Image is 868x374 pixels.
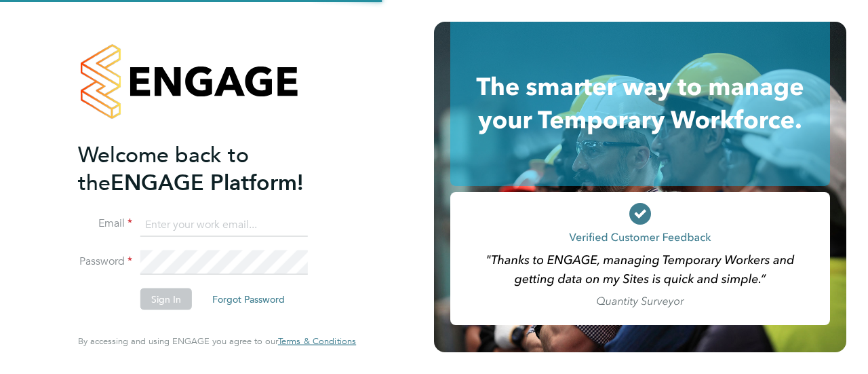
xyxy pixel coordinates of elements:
button: Sign In [140,288,192,310]
label: Password [78,255,132,269]
span: Terms & Conditions [278,335,356,347]
label: Email [78,217,132,231]
input: Enter your work email... [140,212,308,237]
a: Terms & Conditions [278,336,356,347]
span: By accessing and using ENGAGE you agree to our [78,335,356,347]
h2: ENGAGE Platform! [78,141,342,196]
button: Forgot Password [201,288,296,310]
span: Welcome back to the [78,141,249,195]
